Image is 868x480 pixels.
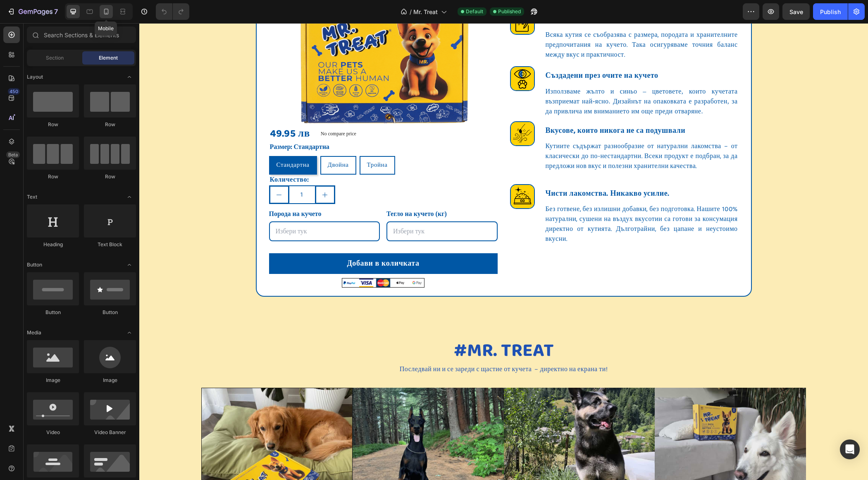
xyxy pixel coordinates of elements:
iframe: Design area [139,23,868,480]
button: increment [176,163,195,180]
span: Toggle open [123,326,136,339]
button: Добави в количката [130,230,358,250]
p: Без готвене, без излишни добавки, без подготовка. Нашите 100% натурални, сушени на въздух вкусоти... [406,181,599,221]
span: Button [27,261,42,269]
span: Media [27,329,41,336]
span: Mr. Treat [413,7,438,16]
img: Чисти лакомства. Никакво усилие. [371,161,396,186]
span: Toggle open [123,190,136,204]
span: Published [498,8,521,15]
div: Row [27,121,79,128]
span: Toggle open [123,70,136,84]
div: Image [27,377,79,384]
div: Publish [820,7,841,16]
button: 7 [3,3,62,20]
div: Heading [27,241,79,248]
span: Element [99,54,118,62]
div: Beta [6,151,20,158]
span: Двойна [188,137,210,147]
input: Избери тук [130,198,241,218]
div: Row [84,121,136,128]
p: Кутиите съдържат разнообразие от натурални лакомства – от класически до по-нестандартни. Всеки пр... [406,118,599,148]
p: Всяка кутия се съобразява с размера, породата и хранителните предпочитания на кучето. Така осигур... [406,7,599,37]
span: Тройна [228,137,248,147]
span: Section [46,54,64,62]
p: No compare price [181,108,217,113]
span: Save [789,8,803,15]
button: decrement [131,163,149,180]
p: Създадени през очите на кучето [406,47,599,58]
div: Video Banner [84,429,136,436]
span: Последвай ни и се зареди с щастие от кучета – директно на екрана ти! [260,341,469,351]
label: Порода на кучето [130,186,241,196]
p: Използваме жълто и синьо – цветовете, които кучетата възприемат най-ясно. Дизайнът на опаковката ... [406,63,599,93]
span: / [410,7,412,16]
input: Избери тук [247,198,358,218]
div: 450 [8,88,20,95]
p: 7 [54,7,58,17]
img: Създадени през очите на кучето [371,43,396,68]
span: #Mr. treat [315,312,415,343]
p: Вкусове, които никога не са подушвали [406,102,599,113]
label: Тегло на кучето (кг) [247,186,358,196]
div: Image [84,377,136,384]
span: Default [466,8,483,15]
div: Button [27,309,79,316]
input: Search Sections & Elements [27,26,136,43]
span: Layout [27,73,43,81]
div: Button [84,309,136,316]
div: Text Block [84,241,136,248]
img: Начини на плащане [203,255,285,264]
span: Toggle open [123,258,136,271]
input: quantity [149,163,176,180]
legend: Размер: Стандартна [130,119,191,130]
div: Добави в количката [207,235,280,245]
div: 49.95 лв [130,103,172,119]
p: Чисти лакомства. Никакво усилие. [406,165,599,176]
div: Open Intercom Messenger [840,439,860,459]
button: Publish [813,3,848,20]
button: Save [782,3,810,20]
div: Video [27,429,79,436]
span: Text [27,193,37,201]
span: Количество: [131,151,170,162]
div: Undo/Redo [156,3,189,20]
span: Стандартна [137,137,170,147]
div: Row [27,173,79,180]
div: Row [84,173,136,180]
img: Вкусове, които никога не са подушвали [371,98,396,123]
